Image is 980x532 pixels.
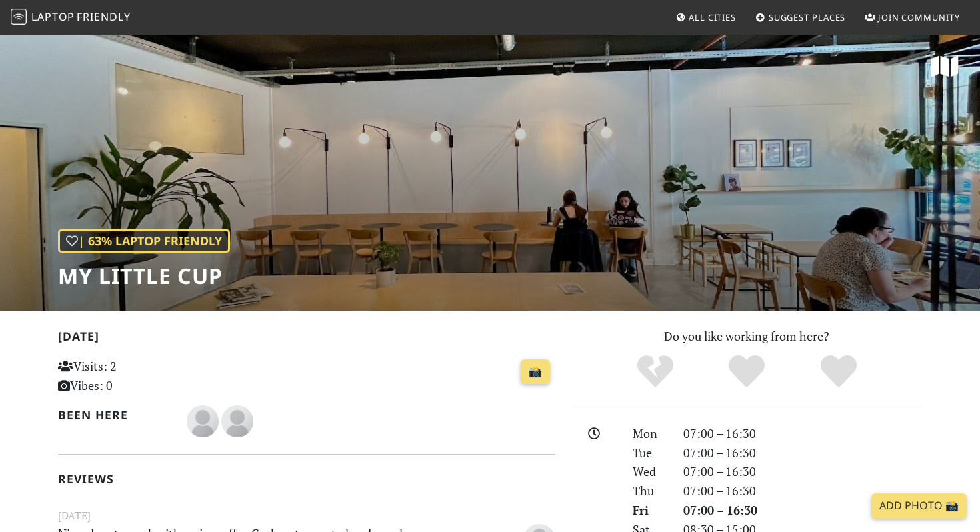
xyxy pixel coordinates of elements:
div: Tue [625,443,675,463]
a: All Cities [670,5,741,29]
div: | 63% Laptop Friendly [58,229,230,253]
div: Fri [625,501,675,520]
div: Mon [625,424,675,443]
h2: [DATE] [58,329,555,349]
p: Do you like working from here? [571,327,922,346]
span: Laptop [31,9,75,24]
p: Visits: 2 Vibes: 0 [58,357,213,395]
a: Join Community [859,5,965,29]
img: blank-535327c66bd565773addf3077783bbfce4b00ec00e9fd257753287c682c7fa38.png [187,405,219,437]
div: 07:00 – 16:30 [675,481,930,501]
small: [DATE] [50,507,563,524]
div: Yes [701,353,793,390]
span: Join Community [878,11,960,23]
h2: Been here [58,408,171,422]
h1: My Little Cup [58,263,230,289]
div: 07:00 – 16:30 [675,462,930,481]
a: Add Photo 📸 [871,493,967,519]
h2: Reviews [58,472,555,486]
div: No [609,353,701,390]
span: Mariah Lima-Kuderer [187,412,221,428]
img: LaptopFriendly [11,9,27,25]
div: 07:00 – 16:30 [675,443,930,463]
span: Friendly [77,9,130,24]
span: All Cities [689,11,736,23]
div: Thu [625,481,675,501]
div: 07:00 – 16:30 [675,424,930,443]
div: 07:00 – 16:30 [675,501,930,520]
div: Definitely! [793,353,885,390]
a: 📸 [521,359,550,385]
a: LaptopFriendly LaptopFriendly [11,6,131,29]
span: Suggest Places [769,11,846,23]
img: blank-535327c66bd565773addf3077783bbfce4b00ec00e9fd257753287c682c7fa38.png [221,405,253,437]
span: Gent Rifié [221,412,253,428]
div: Wed [625,462,675,481]
a: Suggest Places [750,5,851,29]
